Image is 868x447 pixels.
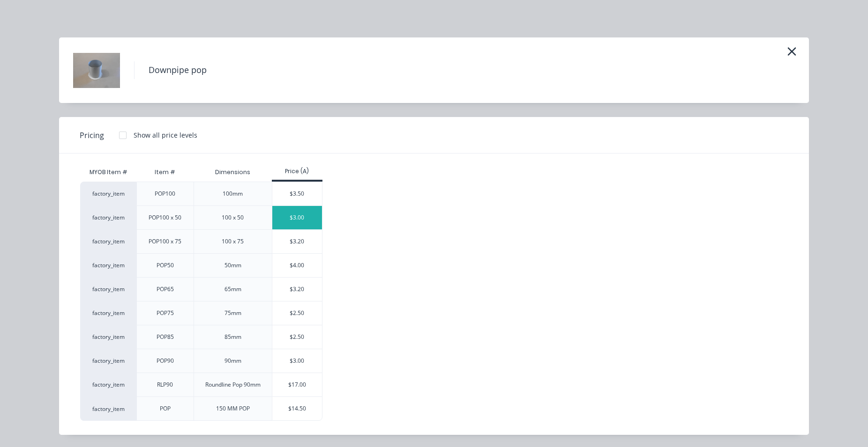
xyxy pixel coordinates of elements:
div: 85mm [224,333,241,341]
div: 150 MM POP [216,404,250,413]
div: Roundline Pop 90mm [205,381,261,389]
div: POP85 [157,333,174,341]
div: Dimensions [208,161,258,184]
img: Downpipe pop [73,47,120,94]
div: 65mm [224,285,241,293]
div: $17.00 [272,373,322,396]
div: POP75 [157,309,174,317]
div: POP90 [157,357,174,365]
h4: Downpipe pop [134,61,221,79]
div: $4.00 [272,254,322,277]
div: $2.50 [272,325,322,349]
div: 75mm [224,309,241,317]
div: POP65 [157,285,174,293]
div: factory_item [80,373,136,396]
div: $2.50 [272,301,322,325]
div: $3.20 [272,278,322,301]
div: 100mm [223,190,243,198]
div: POP50 [157,261,174,270]
div: $3.50 [272,182,322,205]
div: POP100 [155,190,175,198]
div: factory_item [80,253,136,277]
div: POP [160,404,171,413]
div: factory_item [80,229,136,253]
div: Item # [147,161,183,184]
div: $3.00 [272,349,322,373]
div: 50mm [224,261,241,270]
div: Show all price levels [134,130,197,140]
div: 100 x 50 [222,213,244,222]
div: RLP90 [157,381,173,389]
div: 100 x 75 [222,237,244,246]
span: Pricing [80,130,104,141]
div: factory_item [80,396,136,421]
div: POP100 x 50 [149,213,181,222]
div: Price (A) [272,167,323,176]
div: factory_item [80,349,136,373]
div: $3.00 [272,206,322,229]
div: POP100 x 75 [149,237,181,246]
div: factory_item [80,325,136,349]
div: factory_item [80,205,136,229]
div: factory_item [80,182,136,205]
div: factory_item [80,277,136,301]
div: $14.50 [272,397,322,420]
div: 90mm [224,357,241,365]
div: $3.20 [272,230,322,253]
div: MYOB Item # [80,163,136,182]
div: factory_item [80,301,136,325]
